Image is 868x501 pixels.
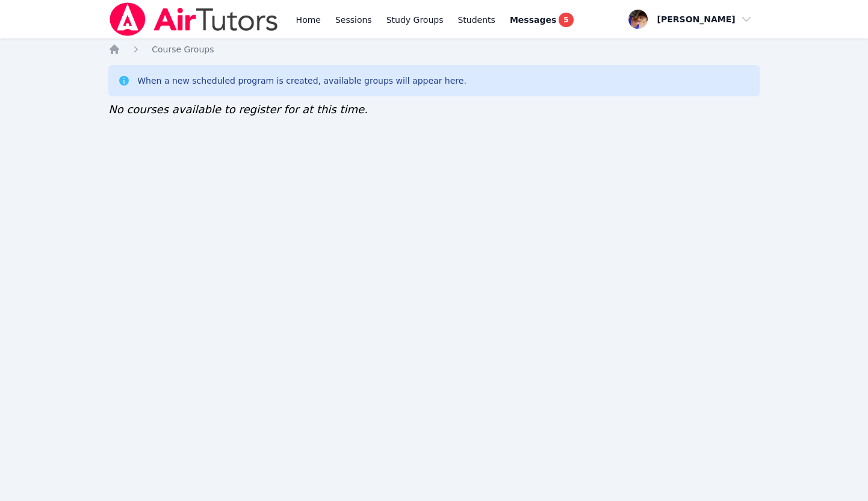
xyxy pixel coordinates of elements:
span: 5 [559,13,573,27]
span: Course Groups [152,45,214,54]
a: Course Groups [152,43,214,55]
img: Air Tutors [108,2,279,36]
nav: Breadcrumb [108,43,760,55]
div: When a new scheduled program is created, available groups will appear here. [137,75,467,87]
span: Messages [510,14,556,26]
span: No courses available to register for at this time. [108,103,368,116]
